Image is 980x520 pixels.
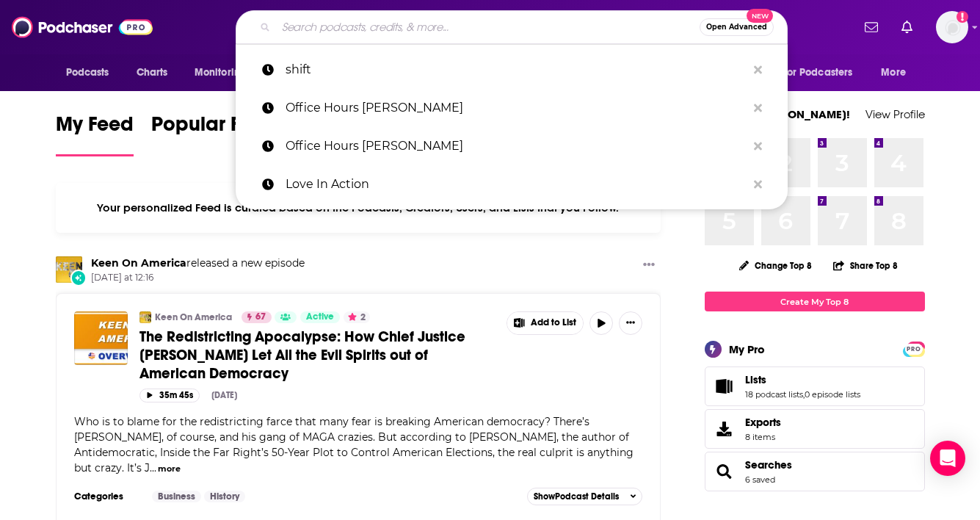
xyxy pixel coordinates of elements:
[773,59,874,87] button: open menu
[730,256,821,275] button: Change Top 8
[236,89,788,127] a: Office Hours [PERSON_NAME]
[236,51,788,89] a: shift
[236,127,788,165] a: Office Hours [PERSON_NAME]
[151,112,276,145] span: Popular Feed
[56,59,128,87] button: open menu
[139,389,200,402] button: 35m 45s
[710,419,739,439] span: Exports
[745,458,792,472] a: Searches
[56,183,661,233] div: Your personalized Feed is curated based on the Podcasts, Creators, Users, and Lists that you Follow.
[747,9,773,23] span: New
[242,311,272,323] a: 67
[936,11,968,43] span: Logged in as megcassidy
[745,474,775,485] a: 6 saved
[705,366,925,406] span: Lists
[150,461,156,474] span: ...
[74,415,634,474] span: Who is to blame for the redistricting farce that many fear is breaking American democracy? There’...
[534,491,619,502] span: Show Podcast Details
[344,311,370,323] button: 2
[957,11,968,23] svg: Add a profile image
[70,270,87,286] div: New Episode
[507,312,584,334] button: Show More Button
[66,62,109,83] span: Podcasts
[137,62,168,83] span: Charts
[706,24,767,31] span: Open Advanced
[74,311,128,365] img: The Redistricting Apocalypse: How Chief Justice Roberts Let All the Evil Spirits out of American ...
[56,256,82,283] img: Keen On America
[286,89,747,127] p: Office Hours meltzer
[91,256,305,270] h3: released a new episode
[805,389,860,400] a: 0 episode lists
[236,10,788,44] div: Search podcasts, credits, & more...
[865,107,925,121] a: View Profile
[91,272,305,284] span: [DATE] at 12:16
[783,62,853,83] span: For Podcasters
[905,343,923,354] a: PRO
[745,373,766,386] span: Lists
[936,11,968,43] img: User Profile
[710,461,739,482] a: Searches
[705,452,925,491] span: Searches
[619,311,642,335] button: Show More Button
[871,59,924,87] button: open menu
[745,389,803,400] a: 18 podcast lists
[930,441,965,476] div: Open Intercom Messenger
[936,11,968,43] button: Show profile menu
[195,62,247,83] span: Monitoring
[710,376,739,397] a: Lists
[286,127,747,165] p: Office Hours meltzer
[745,432,781,442] span: 8 items
[74,491,140,502] h3: Categories
[700,18,774,36] button: Open AdvancedNew
[155,311,232,323] a: Keen On America
[158,463,181,475] button: more
[184,59,266,87] button: open menu
[127,59,177,87] a: Charts
[12,13,153,41] img: Podchaser - Follow, Share and Rate Podcasts
[276,15,700,39] input: Search podcasts, credits, & more...
[300,311,340,323] a: Active
[803,389,805,400] span: ,
[152,491,201,502] a: Business
[204,491,245,502] a: History
[56,112,134,156] a: My Feed
[881,62,906,83] span: More
[705,292,925,311] a: Create My Top 8
[745,416,781,429] span: Exports
[832,251,899,280] button: Share Top 8
[139,328,465,383] span: The Redistricting Apocalypse: How Chief Justice [PERSON_NAME] Let All the Evil Spirits out of Ame...
[286,51,747,89] p: shift
[139,311,151,323] img: Keen On America
[151,112,276,156] a: Popular Feed
[236,165,788,203] a: Love In Action
[527,488,643,505] button: ShowPodcast Details
[637,256,661,275] button: Show More Button
[729,342,765,356] div: My Pro
[705,409,925,449] a: Exports
[859,15,884,40] a: Show notifications dropdown
[211,390,237,400] div: [DATE]
[896,15,918,40] a: Show notifications dropdown
[745,373,860,386] a: Lists
[306,310,334,325] span: Active
[255,310,266,325] span: 67
[531,317,576,328] span: Add to List
[286,165,747,203] p: Love In Action
[905,344,923,355] span: PRO
[56,112,134,145] span: My Feed
[139,328,496,383] a: The Redistricting Apocalypse: How Chief Justice [PERSON_NAME] Let All the Evil Spirits out of Ame...
[91,256,186,270] a: Keen On America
